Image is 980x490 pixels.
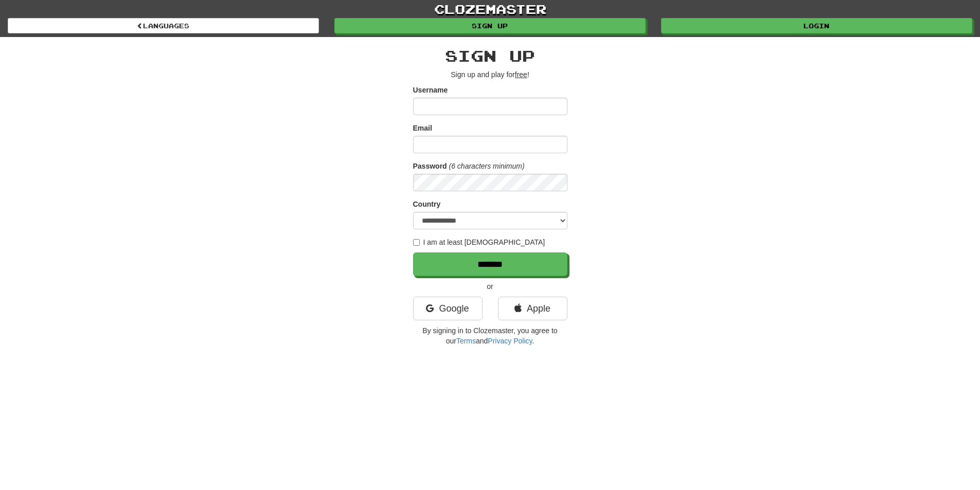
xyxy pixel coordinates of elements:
a: Google [413,297,483,320]
a: Login [661,18,972,33]
a: Apple [498,297,567,320]
input: I am at least [DEMOGRAPHIC_DATA] [413,239,420,246]
label: Username [413,85,448,95]
label: Email [413,123,432,133]
p: By signing in to Clozemaster, you agree to our and . [413,325,567,346]
label: Country [413,199,441,209]
a: Terms [456,337,476,345]
a: Sign up [334,18,646,33]
label: Password [413,161,447,171]
em: (6 characters minimum) [449,162,525,170]
a: Privacy Policy [488,337,532,345]
label: I am at least [DEMOGRAPHIC_DATA] [413,237,545,247]
a: Languages [8,18,319,33]
h2: Sign up [413,47,567,64]
p: Sign up and play for ! [413,69,567,80]
u: free [515,70,527,79]
p: or [413,281,567,292]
